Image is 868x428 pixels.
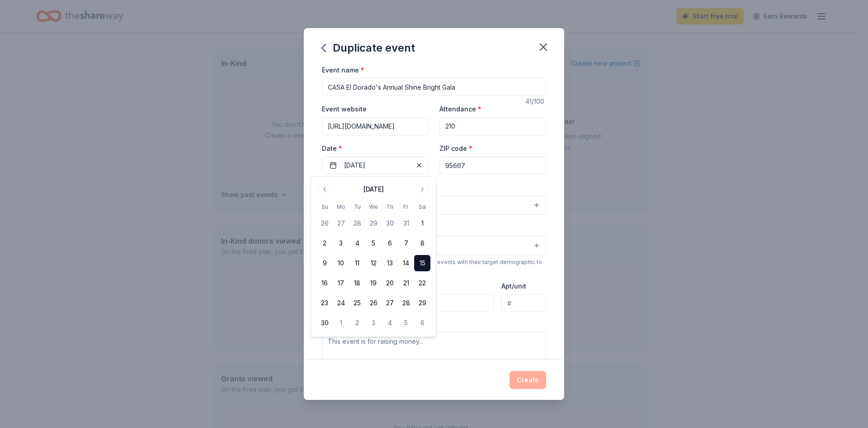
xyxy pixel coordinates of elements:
[322,117,429,135] input: https://www...
[439,156,546,174] input: 12345 (U.S. only)
[365,202,382,212] th: Wednesday
[365,255,382,271] button: 12
[382,295,398,311] button: 27
[382,202,398,212] th: Thursday
[333,202,349,212] th: Monday
[398,235,414,251] button: 7
[398,275,414,291] button: 21
[316,275,333,291] button: 16
[382,215,398,231] button: 30
[322,78,546,96] input: Spring Fundraiser
[333,255,349,271] button: 10
[398,255,414,271] button: 14
[382,275,398,291] button: 20
[398,295,414,311] button: 28
[349,235,365,251] button: 4
[316,202,333,212] th: Sunday
[333,275,349,291] button: 17
[414,202,430,212] th: Saturday
[318,183,331,196] button: Go to previous month
[349,315,365,331] button: 2
[365,275,382,291] button: 19
[333,215,349,231] button: 27
[414,255,430,271] button: 15
[365,315,382,331] button: 3
[322,156,429,174] button: [DATE]
[382,255,398,271] button: 13
[382,315,398,331] button: 4
[333,315,349,331] button: 1
[322,66,364,75] label: Event name
[365,215,382,231] button: 29
[316,315,333,331] button: 30
[365,235,382,251] button: 5
[349,255,365,271] button: 11
[349,275,365,291] button: 18
[365,295,382,311] button: 26
[416,183,429,196] button: Go to next month
[349,202,365,212] th: Tuesday
[501,294,546,312] input: #
[439,117,546,135] input: 20
[414,315,430,331] button: 6
[333,235,349,251] button: 3
[398,215,414,231] button: 31
[349,295,365,311] button: 25
[363,184,384,195] div: [DATE]
[439,105,481,114] label: Attendance
[501,282,526,291] label: Apt/unit
[349,215,365,231] button: 28
[316,295,333,311] button: 23
[333,295,349,311] button: 24
[382,235,398,251] button: 6
[414,275,430,291] button: 22
[439,144,472,153] label: ZIP code
[322,105,367,114] label: Event website
[525,96,546,107] div: 41 /100
[414,235,430,251] button: 8
[414,295,430,311] button: 29
[322,144,429,153] label: Date
[316,235,333,251] button: 2
[398,202,414,212] th: Friday
[414,215,430,231] button: 1
[316,255,333,271] button: 9
[398,315,414,331] button: 5
[322,41,415,55] div: Duplicate event
[316,215,333,231] button: 26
